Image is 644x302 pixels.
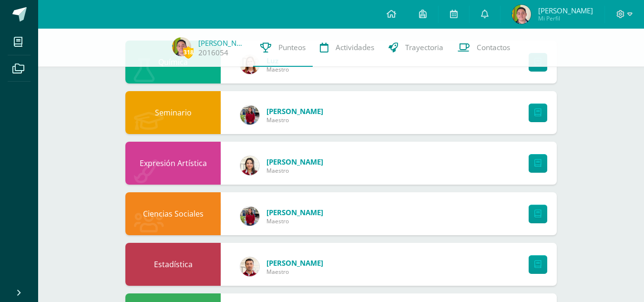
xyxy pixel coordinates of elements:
a: 2016054 [198,48,228,58]
span: Actividades [336,42,374,52]
img: 8967023db232ea363fa53c906190b046.png [240,257,259,276]
a: [PERSON_NAME] [266,157,323,167]
img: 08cdfe488ee6e762f49c3a355c2599e7.png [240,156,259,175]
img: e1f0730b59be0d440f55fb027c9eff26.png [240,105,259,125]
a: [PERSON_NAME] [266,208,323,217]
a: Trayectoria [381,29,450,67]
span: Maestro [266,65,289,73]
div: Estadística [125,243,221,286]
img: 2ac621d885da50cde50dcbe7d88617bc.png [172,37,191,56]
span: Mi Perfil [538,14,593,22]
a: Punteos [253,29,313,67]
span: Trayectoria [405,42,443,52]
a: [PERSON_NAME] [198,38,246,48]
a: [PERSON_NAME] [266,106,323,116]
span: [PERSON_NAME] [538,6,593,15]
span: Maestro [266,116,323,124]
span: Maestro [266,167,323,175]
span: Maestro [266,217,323,225]
img: 2ac621d885da50cde50dcbe7d88617bc.png [512,5,531,24]
span: Maestro [266,268,323,276]
div: Seminario [125,91,221,134]
a: Contactos [450,29,517,67]
span: Contactos [477,42,510,52]
a: Actividades [313,29,381,67]
span: Punteos [278,42,306,52]
a: [PERSON_NAME] [266,258,323,268]
img: e1f0730b59be0d440f55fb027c9eff26.png [240,207,259,226]
div: Expresión Artística [125,142,221,185]
span: 318 [183,46,194,58]
div: Ciencias Sociales [125,192,221,235]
